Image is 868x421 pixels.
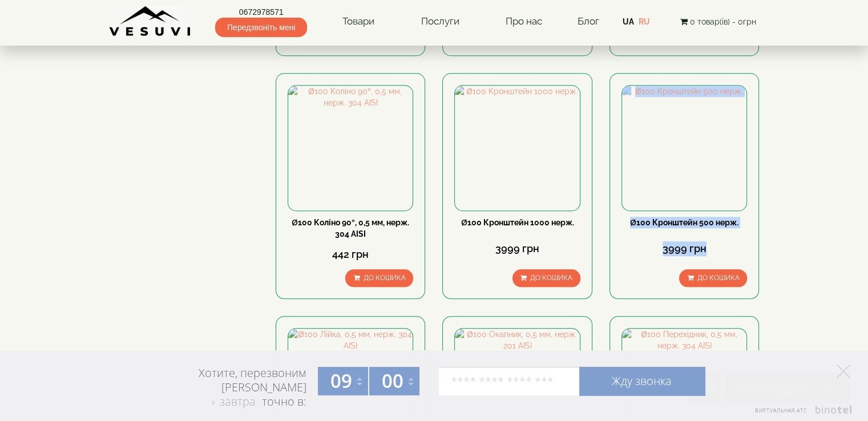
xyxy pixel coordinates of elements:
[454,241,580,256] div: 3999 грн
[215,6,307,18] a: 0672978571
[109,6,192,37] img: Завод VESUVI
[330,368,352,394] span: 09
[461,218,574,227] a: Ø100 Кронштейн 1000 нерж.
[382,368,403,394] span: 00
[689,17,756,26] span: 0 товар(ів) - 0грн
[215,18,307,37] span: Передзвоніть мені
[363,274,405,282] span: До кошика
[409,9,470,35] a: Послуги
[512,269,580,287] button: До кошика
[494,9,554,35] a: Про нас
[639,17,650,26] a: RU
[331,9,386,35] a: Товари
[630,218,738,227] a: Ø100 Кронштейн 500 нерж.
[748,406,854,421] a: Виртуальная АТС
[455,86,579,210] img: Ø100 Кронштейн 1000 нерж.
[577,15,599,27] a: Блог
[755,407,808,414] span: Виртуальная АТС
[579,367,705,395] a: Жду звонка
[679,269,747,287] button: До кошика
[623,17,634,26] a: UA
[155,366,306,410] div: Хотите, перезвоним [PERSON_NAME] точно в:
[676,15,759,28] button: 0 товар(ів) - 0грн
[288,247,413,262] div: 442 грн
[345,269,413,287] button: До кошика
[697,274,739,282] span: До кошика
[220,394,256,409] span: завтра
[530,274,572,282] span: До кошика
[288,86,413,210] img: Ø100 Коліно 90°, 0,5 мм, нерж. 304 AISI
[621,241,747,256] div: 3999 грн
[292,218,409,238] a: Ø100 Коліно 90°, 0,5 мм, нерж. 304 AISI
[622,86,746,210] img: Ø100 Кронштейн 500 нерж.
